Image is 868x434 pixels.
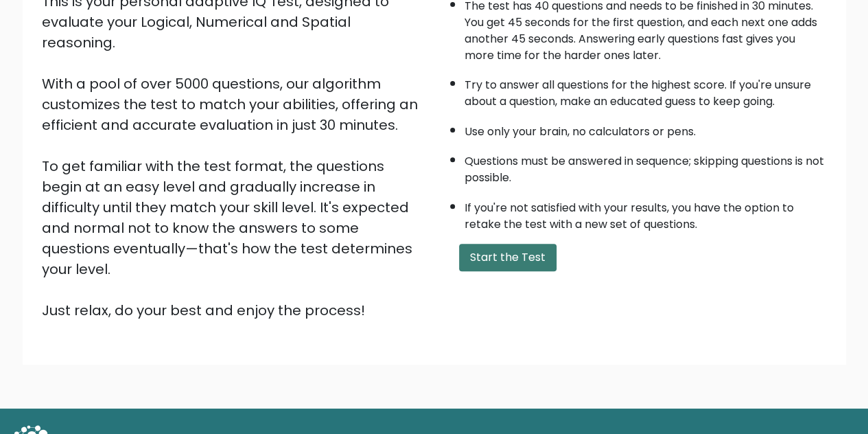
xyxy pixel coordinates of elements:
li: Questions must be answered in sequence; skipping questions is not possible. [465,146,827,186]
li: Use only your brain, no calculators or pens. [465,117,827,140]
button: Start the Test [459,244,556,271]
li: Try to answer all questions for the highest score. If you're unsure about a question, make an edu... [465,70,827,110]
li: If you're not satisfied with your results, you have the option to retake the test with a new set ... [465,193,827,233]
